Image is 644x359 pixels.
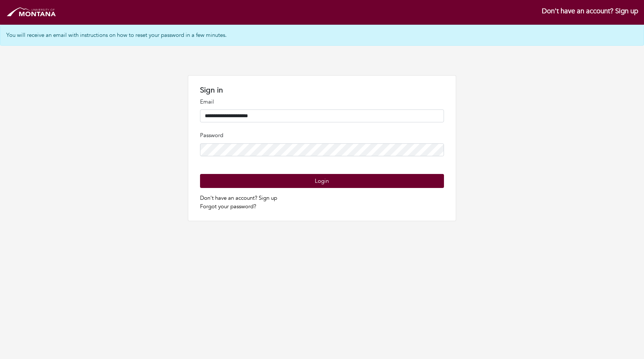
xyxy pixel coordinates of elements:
a: Don't have an account? Sign up [200,194,277,202]
p: Password [200,131,444,140]
p: Email [200,98,444,106]
a: Forgot your password? [200,203,256,210]
h1: Sign in [200,86,444,95]
img: montana_logo.png [6,6,57,19]
button: Login [200,174,444,188]
a: Don't have an account? Sign up [542,6,638,16]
